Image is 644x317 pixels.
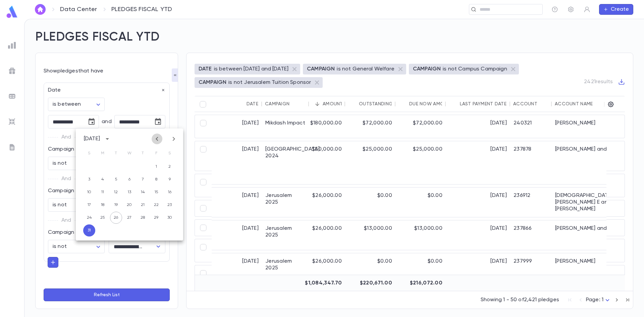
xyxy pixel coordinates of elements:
span: Friday [150,147,162,160]
span: Wednesday [123,147,136,160]
button: 25 [97,212,109,224]
button: Sort [537,99,548,109]
button: 14 [137,186,149,198]
img: batches_grey.339ca447c9d9533ef1741baa751efc33.svg [8,92,16,100]
div: [DATE] [212,115,262,138]
div: [DATE] [212,141,262,184]
div: 240321 [510,115,552,138]
div: [GEOGRAPHIC_DATA] 2024 [262,141,309,184]
button: Next month [168,134,179,144]
button: 1 [150,161,162,173]
div: Date [247,101,258,107]
p: is not Jerusalem Tuition Sponsor [228,79,311,86]
div: CAMPAIGNis not General Welfare [303,64,406,74]
div: Last Payment Date [460,101,506,107]
p: PLEDGES FISCAL YTD [111,6,172,13]
p: and [102,118,111,125]
div: Mikdash Impact [262,115,309,138]
div: is between [48,98,105,111]
div: is not [48,199,105,212]
div: DATEis between [DATE] and [DATE] [195,64,300,74]
button: calendar view is open, switch to year view [102,134,113,144]
button: 6 [123,173,136,186]
div: Due Now Amount [409,101,453,107]
button: 4 [97,173,109,186]
div: $216,072.00 [395,275,446,291]
p: 2421 results [584,78,613,85]
button: Sort [348,99,359,109]
button: 5 [110,173,122,186]
div: 237999 [510,253,552,276]
p: is not Campus Campaign [443,66,507,72]
p: CAMPAIGN [199,79,226,86]
button: 21 [137,199,149,211]
div: Campaign [265,101,289,107]
div: $13,000.00 [345,220,395,250]
button: 27 [123,212,136,224]
p: And [61,174,71,183]
div: $26,000.00 [309,253,345,276]
div: Show pledges that have [44,68,170,74]
button: 2 [164,161,176,173]
div: [DATE] [446,141,510,184]
span: is not [53,202,67,208]
button: Open [154,242,163,251]
div: $0.00 [345,253,395,276]
div: [DATE] [212,253,262,276]
button: Sort [289,99,300,109]
img: imports_grey.530a8a0e642e233f2baf0ef88e8c9fcb.svg [8,118,16,126]
button: 24 [83,212,95,224]
div: Outstanding [359,101,393,107]
div: 236912 [510,188,552,217]
div: $220,671.00 [345,275,395,291]
div: $25,000.00 [345,141,395,184]
span: Page: 1 [586,297,603,303]
div: $26,000.00 [309,188,345,217]
div: $72,000.00 [395,115,446,138]
button: 8 [150,173,162,186]
div: [DATE] [446,253,510,276]
div: $25,000.00 [395,141,446,184]
button: 26 [110,212,122,224]
div: Page: 1 [586,295,611,305]
div: 237866 [510,220,552,250]
div: 237878 [510,141,552,184]
div: $0.00 [395,188,446,217]
button: 20 [123,199,136,211]
div: CAMPAIGNis not Campus Campaign [409,64,519,74]
button: Choose date, selected date is Aug 31, 2025 [151,115,165,128]
button: 18 [97,199,109,211]
button: 3 [83,173,95,186]
p: Showing 1 - 50 of 2,421 pledges [481,297,559,303]
div: $26,000.00 [309,220,345,250]
button: 12 [110,186,122,198]
div: Campaign [44,183,165,194]
div: Date [44,83,165,94]
button: 22 [150,199,162,211]
button: 29 [150,212,162,224]
div: $13,000.00 [395,220,446,250]
div: $72,000.00 [345,115,395,138]
div: $180,000.00 [309,115,345,138]
button: 16 [164,186,176,198]
div: [DATE] [446,220,510,250]
a: Data Center [60,6,97,13]
span: is not [53,161,67,166]
button: 11 [97,186,109,198]
img: logo [5,5,19,18]
div: [DATE] [84,136,100,142]
div: $0.00 [395,253,446,276]
div: Account Name [555,101,593,107]
button: 15 [150,186,162,198]
button: Choose date, selected date is Jan 1, 2024 [85,115,98,128]
div: Jerusalem 2025 [262,188,309,217]
button: Sort [398,99,409,109]
span: is between [53,102,81,107]
img: reports_grey.c525e4749d1bce6a11f5fe2a8de1b229.svg [8,41,16,49]
div: is not [48,157,105,170]
h2: PLEDGES FISCAL YTD [35,30,160,45]
button: 31 [83,224,95,236]
button: Sort [236,99,247,109]
button: Create [599,4,633,15]
p: CAMPAIGN [307,66,335,72]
